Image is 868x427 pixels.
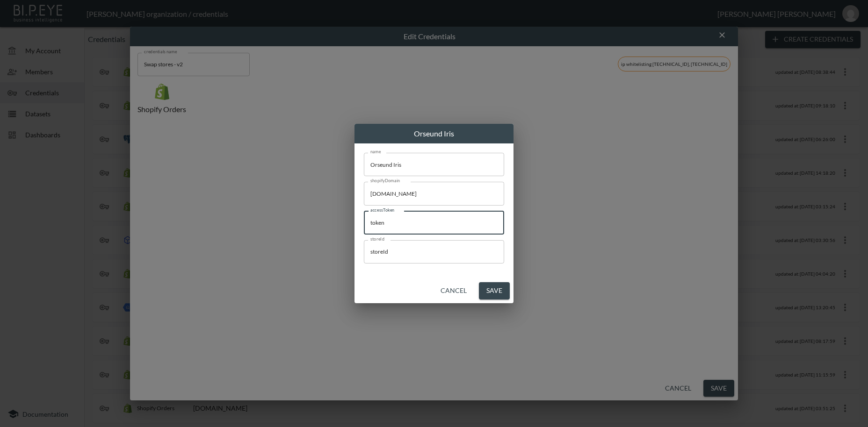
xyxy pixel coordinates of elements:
h2: Orseund Iris [354,124,514,143]
button: Cancel [437,282,470,299]
label: storeId [370,236,384,242]
label: accessToken [370,207,395,213]
button: Save [479,282,510,299]
label: shopifyDomain [370,178,400,184]
label: name [370,149,381,155]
